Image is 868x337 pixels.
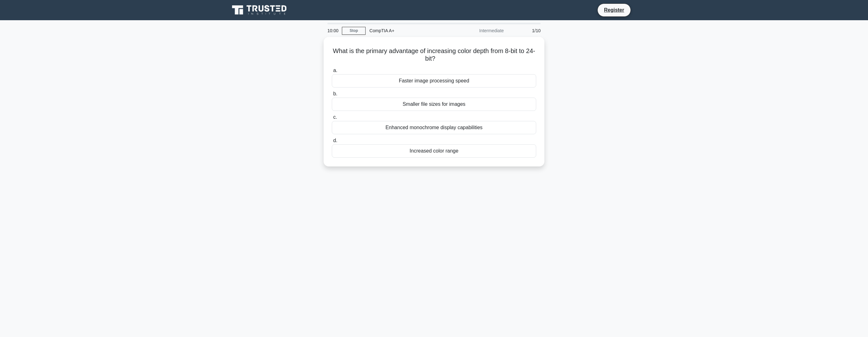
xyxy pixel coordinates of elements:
div: Enhanced monochrome display capabilities [332,121,536,134]
a: Stop [342,27,366,35]
a: Register [600,6,628,14]
div: Intermediate [452,24,507,37]
span: d. [333,138,337,143]
h5: What is the primary advantage of increasing color depth from 8-bit to 24-bit? [331,47,537,63]
div: Faster image processing speed [332,74,536,87]
span: b. [333,91,337,96]
div: CompTIA A+ [366,24,452,37]
div: Smaller file sizes for images [332,98,536,111]
div: Increased color range [332,144,536,158]
div: 10:00 [324,24,342,37]
span: a. [333,68,337,73]
div: 1/10 [507,24,544,37]
span: c. [333,114,337,120]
